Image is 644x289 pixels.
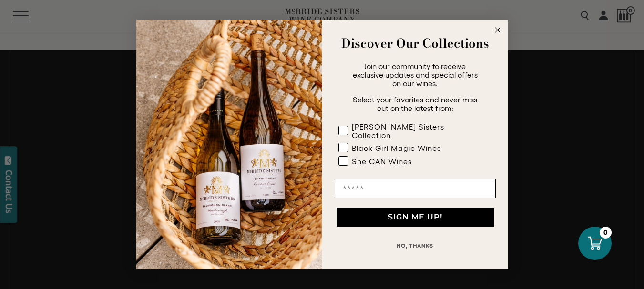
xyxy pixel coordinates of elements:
[353,95,477,112] span: Select your favorites and never miss out on the latest from:
[352,144,441,152] div: Black Girl Magic Wines
[352,157,412,166] div: She CAN Wines
[341,34,489,52] strong: Discover Our Collections
[352,122,477,140] div: [PERSON_NAME] Sisters Collection
[337,208,494,227] button: SIGN ME UP!
[492,24,503,36] button: Close dialog
[600,227,612,239] div: 0
[353,62,478,88] span: Join our community to receive exclusive updates and special offers on our wines.
[335,179,496,198] input: Email
[136,20,322,269] img: 42653730-7e35-4af7-a99d-12bf478283cf.jpeg
[335,236,496,255] button: NO, THANKS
